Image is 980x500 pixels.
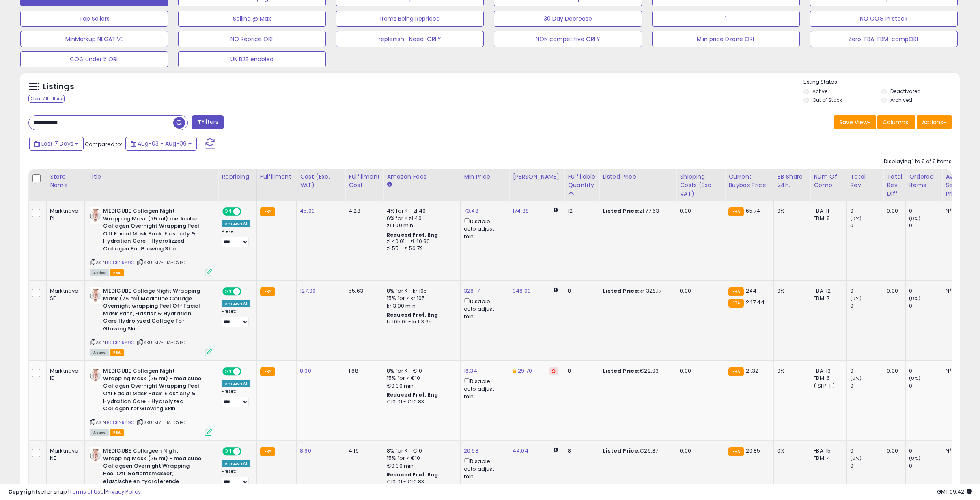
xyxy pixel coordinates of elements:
[41,140,73,148] span: Last 7 Days
[850,207,883,215] div: 0
[728,299,743,308] small: FBA
[387,207,454,215] div: 4% for <= zł 40
[850,462,883,470] div: 0
[777,172,807,190] div: BB Share 24h.
[50,367,78,382] div: Marktnova IE
[850,382,883,390] div: 0
[260,447,275,456] small: FBA
[464,367,477,375] a: 18.34
[850,375,862,381] small: (0%)
[43,81,74,93] h5: Listings
[107,419,136,426] a: B0DKNRY9C1
[125,137,197,151] button: Aug-03 - Aug-09
[387,295,454,302] div: 15% for > kr 105
[240,208,253,215] span: OFF
[240,448,253,455] span: OFF
[513,447,528,455] a: 44.04
[20,11,168,27] button: Top Sellers
[513,207,529,215] a: 174.38
[680,367,719,375] div: 0.00
[937,488,972,496] span: 2025-08-17 09:42 GMT
[464,457,503,480] div: Disable auto adjust min
[222,220,250,227] div: Amazon AI
[300,367,311,375] a: 8.90
[192,115,224,129] button: Filters
[812,97,842,103] label: Out of Stock
[222,229,250,247] div: Preset:
[8,488,38,496] strong: Copyright
[137,259,185,266] span: | SKU: M7-LI1A-CYBC
[814,207,840,215] div: FBA: 11
[814,375,840,382] div: FBM: 6
[349,367,377,375] div: 1.88
[29,137,84,151] button: Last 7 Days
[224,288,234,295] span: ON
[728,207,743,216] small: FBA
[603,447,670,455] div: €29.87
[746,207,760,215] span: 65.74
[728,367,743,376] small: FBA
[387,245,454,252] div: zł 55 - zł 56.72
[909,295,920,302] small: (0%)
[224,208,234,215] span: ON
[814,382,840,390] div: ( SFP: 1 )
[850,287,883,295] div: 0
[810,31,958,47] button: Zero-FBA-FBM-compORL
[909,455,920,461] small: (0%)
[814,455,840,462] div: FBM: 4
[260,367,275,376] small: FBA
[777,447,804,455] div: 0%
[909,172,939,190] div: Ordered Items
[887,447,899,455] div: 0.00
[349,172,380,190] div: Fulfillment Cost
[300,207,315,215] a: 45.00
[746,298,765,306] span: 247.44
[50,287,78,302] div: Marktnova SE
[240,368,253,375] span: OFF
[803,78,960,86] p: Listing States:
[222,380,250,387] div: Amazon AI
[746,287,756,295] span: 244
[178,11,326,27] button: Selling @ Max
[728,172,770,190] div: Current Buybox Price
[85,140,122,148] span: Compared to:
[387,302,454,310] div: kr 3.00 min
[946,447,972,455] div: N/A
[814,447,840,455] div: FBA: 15
[909,302,942,310] div: 0
[300,287,316,295] a: 127.00
[568,207,593,215] div: 12
[387,391,440,398] b: Reduced Prof. Rng.
[890,88,921,95] label: Deactivated
[603,172,673,181] div: Listed Price
[387,222,454,229] div: zł 1.00 min
[850,367,883,375] div: 0
[8,488,141,496] div: seller snap | |
[909,222,942,229] div: 0
[603,367,640,375] b: Listed Price:
[387,172,457,181] div: Amazon Fees
[909,287,942,295] div: 0
[178,51,326,67] button: UK B2B enabled
[110,349,124,356] span: FBA
[222,389,250,407] div: Preset:
[887,287,899,295] div: 0.00
[850,302,883,310] div: 0
[494,11,642,27] button: 30 Day Decrease
[603,287,640,295] b: Listed Price:
[387,238,454,245] div: zł 40.01 - zł 40.86
[464,207,478,215] a: 70.48
[568,367,593,375] div: 8
[909,447,942,455] div: 0
[110,429,124,436] span: FBA
[890,97,912,103] label: Archived
[222,469,250,487] div: Preset:
[137,339,185,346] span: | SKU: M7-LI1A-CYBC
[103,367,202,414] b: MEDICUBE Collagen Night Wrapping Mask (75 ml) - medicube Collagen Overnight Wrapping Peel Off Fac...
[603,287,670,295] div: kr 328.17
[349,447,377,455] div: 4.19
[568,287,593,295] div: 8
[909,207,942,215] div: 0
[728,447,743,456] small: FBA
[777,207,804,215] div: 0%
